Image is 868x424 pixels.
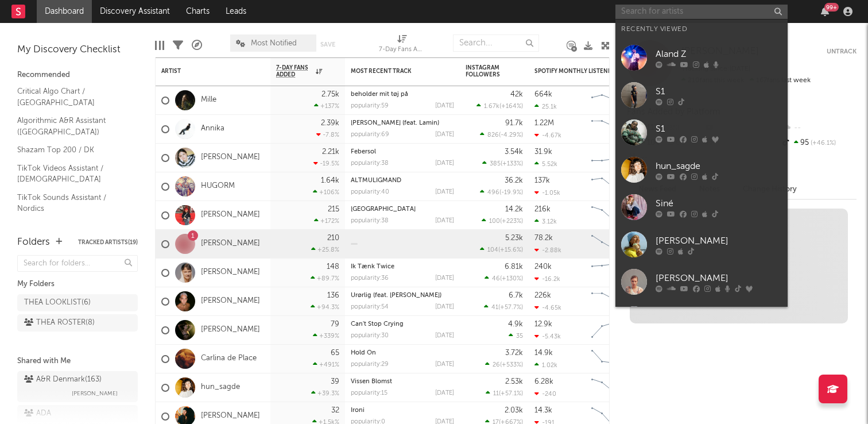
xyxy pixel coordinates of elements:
[480,188,523,196] div: ( )
[486,390,523,397] div: ( )
[351,120,439,126] a: [PERSON_NAME] (feat. Lamin)
[516,333,523,340] span: 35
[534,292,551,299] div: 226k
[656,47,782,61] div: Aland Z
[351,361,389,368] div: popularity: 29
[351,206,416,213] a: [GEOGRAPHIC_DATA]
[656,271,782,285] div: [PERSON_NAME]
[201,383,240,392] a: hun_sagde
[586,287,638,316] svg: Chart title
[534,160,557,168] div: 5.52k
[490,161,501,167] span: 385
[379,29,425,62] div: 7-Day Fans Added (7-Day Fans Added)
[351,189,389,195] div: popularity: 40
[17,43,138,57] div: My Discovery Checklist
[17,354,138,368] div: Shared with Me
[314,217,339,225] div: +172 %
[351,275,389,282] div: popularity: 36
[487,247,498,253] span: 104
[351,407,454,414] div: Ironi
[453,34,539,52] input: Search...
[24,296,91,310] div: THEA LOOKLIST ( 6 )
[534,91,552,98] div: 664k
[17,371,138,402] a: A&R Denmark(163)[PERSON_NAME]
[17,114,126,138] a: Algorithmic A&R Assistant ([GEOGRAPHIC_DATA])
[351,321,404,327] a: Can't Stop Crying
[321,177,339,184] div: 1.64k
[534,103,557,110] div: 25.1k
[534,218,557,225] div: 3.12k
[502,362,521,368] span: +533 %
[327,292,339,299] div: 136
[615,39,788,76] a: Aland Z
[827,46,857,57] button: Untrack
[314,102,339,110] div: +137 %
[17,162,126,186] a: TikTok Videos Assistant / [DEMOGRAPHIC_DATA]
[586,345,638,373] svg: Chart title
[656,196,782,210] div: Siné
[476,102,523,110] div: ( )
[17,191,126,215] a: TikTok Sounds Assistant / Nordics
[656,84,782,98] div: S1
[492,276,500,282] span: 46
[615,114,788,151] a: S1
[505,263,523,271] div: 6.81k
[351,149,454,155] div: Febersol
[586,115,638,144] svg: Chart title
[534,177,550,184] div: 137k
[534,321,552,328] div: 12.9k
[466,64,506,78] div: Instagram Followers
[489,218,500,225] span: 100
[656,234,782,248] div: [PERSON_NAME]
[534,246,561,254] div: -2.88k
[500,247,521,253] span: +15.6 %
[24,373,102,387] div: A&R Denmark ( 163 )
[510,91,523,98] div: 42k
[534,189,560,196] div: -1.05k
[351,149,376,155] a: Febersol
[173,29,183,62] div: Filters
[435,333,454,339] div: [DATE]
[505,177,523,184] div: 36.2k
[201,268,260,277] a: [PERSON_NAME]
[615,300,788,338] a: [PERSON_NAME]
[331,378,339,386] div: 39
[615,263,788,300] a: [PERSON_NAME]
[201,182,235,191] a: HUGORM
[201,95,216,105] a: Mille
[586,172,638,201] svg: Chart title
[351,292,454,299] div: Urørlig (feat. Karoline Mousing)
[615,5,788,19] input: Search for artists
[505,378,523,386] div: 2.53k
[534,304,561,311] div: -4.65k
[161,68,247,75] div: Artist
[351,407,365,414] a: Ironi
[508,321,523,328] div: 4.9k
[821,7,829,16] button: 99+
[201,239,260,249] a: [PERSON_NAME]
[311,275,339,282] div: +89.7 %
[615,226,788,263] a: [PERSON_NAME]
[17,255,138,272] input: Search for folders...
[351,350,376,356] a: Hold On
[493,391,499,397] span: 11
[201,411,260,421] a: [PERSON_NAME]
[435,132,454,138] div: [DATE]
[17,144,126,156] a: Shazam Top 200 / DK
[24,316,95,330] div: THEA ROSTER ( 8 )
[435,103,454,109] div: [DATE]
[201,354,257,364] a: Carlina de Place
[502,161,521,167] span: +133 %
[321,91,339,98] div: 2.75k
[502,276,521,282] span: +130 %
[615,151,788,188] a: hun_sagde
[780,136,857,151] div: 95
[192,29,202,62] div: A&R Pipeline
[321,120,339,127] div: 2.39k
[509,292,523,299] div: 6.7k
[351,218,389,224] div: popularity: 38
[351,206,454,213] div: Verona
[331,321,339,328] div: 79
[500,304,521,311] span: +57.7 %
[615,76,788,114] a: S1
